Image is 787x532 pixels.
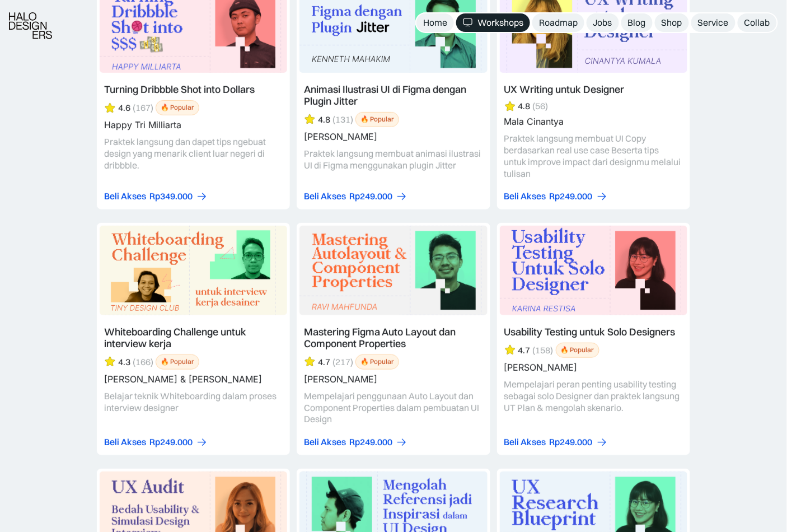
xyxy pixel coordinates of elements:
[456,13,530,32] a: Workshops
[504,190,608,202] a: Beli AksesRp249.000
[593,17,612,29] div: Jobs
[149,190,193,202] div: Rp349.000
[504,436,546,448] div: Beli Akses
[691,13,736,32] a: Service
[149,436,193,448] div: Rp249.000
[539,17,578,29] div: Roadmap
[698,17,729,29] div: Service
[744,17,770,29] div: Collab
[304,436,346,448] div: Beli Akses
[304,436,407,448] a: Beli AksesRp249.000
[104,436,208,448] a: Beli AksesRp249.000
[550,436,593,448] div: Rp249.000
[550,190,593,202] div: Rp249.000
[349,436,392,448] div: Rp249.000
[532,13,584,32] a: Roadmap
[304,190,407,202] a: Beli AksesRp249.000
[738,13,777,32] a: Collab
[655,13,689,32] a: Shop
[662,17,682,29] div: Shop
[416,13,454,32] a: Home
[104,190,208,202] a: Beli AksesRp349.000
[349,190,392,202] div: Rp249.000
[104,436,146,448] div: Beli Akses
[104,190,146,202] div: Beli Akses
[504,190,546,202] div: Beli Akses
[628,17,646,29] div: Blog
[621,13,653,32] a: Blog
[587,13,619,32] a: Jobs
[504,436,608,448] a: Beli AksesRp249.000
[423,17,447,29] div: Home
[477,17,523,29] div: Workshops
[304,190,346,202] div: Beli Akses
